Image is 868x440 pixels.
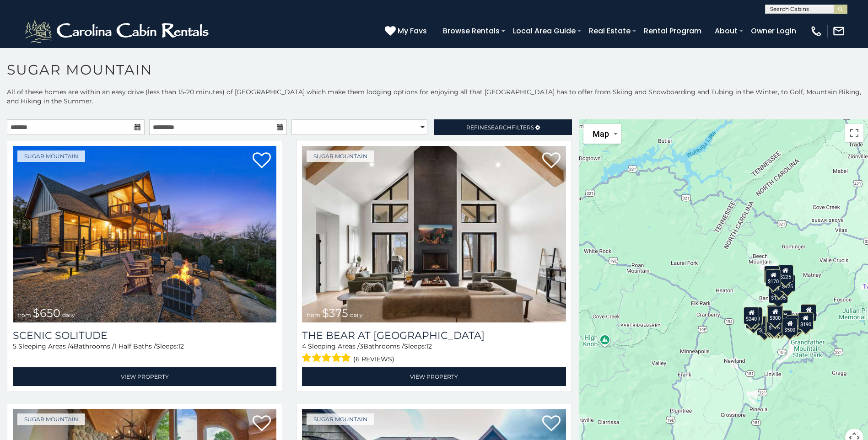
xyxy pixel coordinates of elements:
[746,23,801,39] a: Owner Login
[302,146,566,322] a: The Bear At Sugar Mountain from $375 daily
[13,146,276,322] a: Scenic Solitude from $650 daily
[744,307,759,324] div: $240
[13,342,276,365] div: Sleeping Areas / Bathrooms / Sleeps:
[302,342,566,365] div: Sleeping Areas / Bathrooms / Sleeps:
[307,311,320,318] span: from
[768,305,783,322] div: $265
[780,274,795,292] div: $125
[710,23,742,39] a: About
[767,306,783,323] div: $300
[488,124,512,131] span: Search
[302,329,566,342] h3: The Bear At Sugar Mountain
[764,266,780,283] div: $240
[542,414,561,434] a: Add to favorites
[801,304,816,322] div: $155
[782,318,798,335] div: $500
[778,265,793,282] div: $225
[360,342,363,350] span: 3
[766,269,781,287] div: $170
[17,150,85,162] a: Sugar Mountain
[769,286,788,303] div: $1,095
[178,342,184,350] span: 12
[350,311,363,318] span: daily
[593,129,609,139] span: Map
[17,413,85,425] a: Sugar Mountain
[13,329,276,342] a: Scenic Solitude
[508,23,580,39] a: Local Area Guide
[302,367,566,386] a: View Property
[302,329,566,342] a: The Bear At [GEOGRAPHIC_DATA]
[398,25,427,37] span: My Favs
[766,316,782,333] div: $175
[776,310,792,327] div: $200
[253,151,271,171] a: Add to favorites
[13,146,276,322] img: Scenic Solitude
[438,23,504,39] a: Browse Rentals
[765,317,781,334] div: $155
[767,305,782,322] div: $190
[542,151,561,171] a: Add to favorites
[322,306,348,320] span: $375
[583,124,621,144] button: Change map style
[832,25,845,38] img: mail-regular-white.png
[17,311,31,318] span: from
[434,119,571,135] a: RefineSearchFilters
[70,342,74,350] span: 4
[302,146,566,322] img: The Bear At Sugar Mountain
[353,353,394,365] span: (6 reviews)
[13,367,276,386] a: View Property
[13,342,16,350] span: 5
[426,342,432,350] span: 12
[385,25,429,37] a: My Favs
[810,25,823,38] img: phone-regular-white.png
[466,124,534,131] span: Refine Filters
[307,413,374,425] a: Sugar Mountain
[33,306,60,320] span: $650
[787,315,802,333] div: $195
[62,311,75,318] span: daily
[302,342,306,350] span: 4
[584,23,635,39] a: Real Estate
[253,414,271,434] a: Add to favorites
[23,17,213,45] img: White-1-2.png
[798,312,814,330] div: $190
[307,150,374,162] a: Sugar Mountain
[845,124,863,142] button: Toggle fullscreen view
[114,342,156,350] span: 1 Half Baths /
[639,23,706,39] a: Rental Program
